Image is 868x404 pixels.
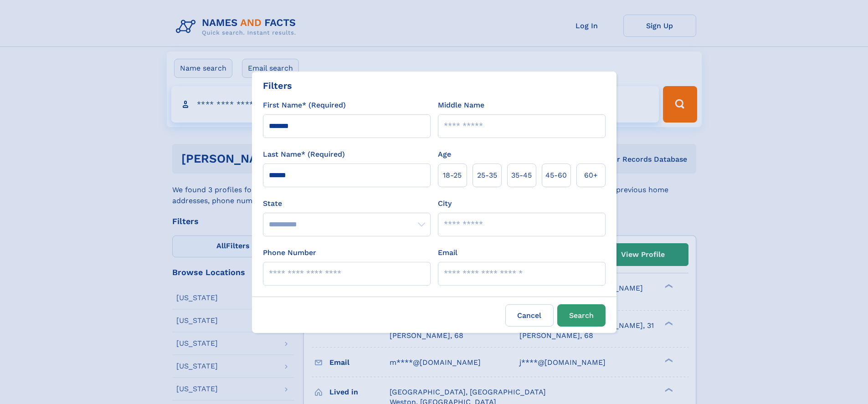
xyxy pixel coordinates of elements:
[443,170,462,181] span: 18‑25
[545,170,567,181] span: 45‑60
[557,304,606,327] button: Search
[477,170,497,181] span: 25‑35
[438,149,451,160] label: Age
[263,198,431,209] label: State
[438,247,457,258] label: Email
[505,304,554,327] label: Cancel
[511,170,532,181] span: 35‑45
[438,198,452,209] label: City
[584,170,598,181] span: 60+
[263,100,346,111] label: First Name* (Required)
[263,247,316,258] label: Phone Number
[263,149,345,160] label: Last Name* (Required)
[263,79,292,92] div: Filters
[438,100,484,111] label: Middle Name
